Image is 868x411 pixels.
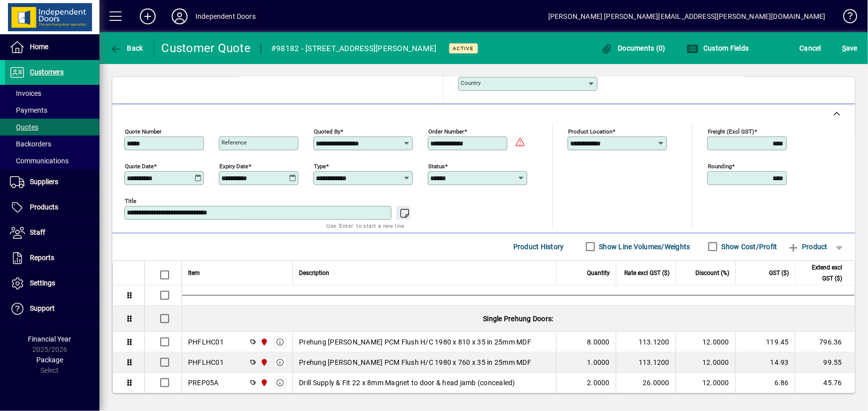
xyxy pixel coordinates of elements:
a: Support [5,296,99,321]
span: 8.0000 [587,337,610,347]
span: Communications [10,157,69,165]
button: Back [107,39,146,57]
span: Drill Supply & Fit 22 x 8mm Magnet to door & head jamb (concealed) [299,378,515,388]
td: 14.93 [735,352,795,373]
td: 12.0000 [675,332,735,352]
mat-label: Expiry date [219,162,248,169]
a: Products [5,195,99,220]
mat-label: Reference [221,139,247,146]
div: PHFLHC01 [188,357,224,367]
td: 12.0000 [675,352,735,373]
a: Invoices [5,85,99,102]
span: Payments [10,106,47,114]
mat-label: Freight (excl GST) [708,128,754,135]
span: 2.0000 [587,378,610,388]
button: Cancel [797,39,824,57]
a: Staff [5,220,99,245]
a: Suppliers [5,170,99,195]
span: Active [453,45,474,52]
a: Knowledge Base [836,2,856,34]
span: Financial Year [28,335,72,343]
a: Quotes [5,119,99,136]
span: Christchurch [258,337,269,347]
span: Quantity [587,268,610,278]
a: Payments [5,102,99,119]
span: Package [36,356,63,364]
span: Cancel [800,40,822,56]
div: 113.1200 [622,337,670,347]
span: Invoices [10,89,41,97]
td: 796.36 [795,332,855,352]
mat-label: Quoted by [314,128,340,135]
span: 1.0000 [587,357,610,367]
span: Rate excl GST ($) [624,268,670,278]
span: Settings [30,279,55,287]
mat-label: Title [125,197,136,204]
span: Christchurch [258,357,269,368]
span: Discount (%) [695,268,729,278]
button: Add [132,7,164,25]
button: Documents (0) [598,39,668,57]
div: PREP05A [188,378,219,388]
td: 12.0000 [675,373,735,393]
span: Customers [30,68,64,76]
span: Support [30,304,55,312]
a: Reports [5,246,99,271]
div: Customer Quote [162,40,251,56]
span: Product [787,239,828,255]
app-page-header-button: Back [99,39,154,57]
button: Profile [164,7,195,25]
span: Reports [30,254,54,262]
div: 113.1200 [622,357,670,367]
span: Suppliers [30,178,58,186]
td: 6.86 [735,373,795,393]
span: Back [110,44,143,52]
mat-label: Product location [568,128,612,135]
label: Show Line Volumes/Weights [597,242,690,252]
div: 26.0000 [622,378,670,388]
span: Home [30,43,48,51]
mat-label: Rounding [708,162,732,169]
span: Item [188,268,200,278]
a: Settings [5,271,99,296]
td: 99.55 [795,352,855,373]
div: #98182 - [STREET_ADDRESS][PERSON_NAME] [271,41,437,57]
mat-label: Status [428,162,445,169]
span: Christchurch [258,377,269,388]
div: Single Prehung Doors: [182,306,855,332]
mat-label: Type [314,162,326,169]
span: ave [842,40,858,56]
div: [PERSON_NAME] [PERSON_NAME][EMAIL_ADDRESS][PERSON_NAME][DOMAIN_NAME] [548,8,826,24]
span: GST ($) [769,268,789,278]
span: Custom Fields [686,44,749,52]
span: Prehung [PERSON_NAME] PCM Flush H/C 1980 x 760 x 35 in 25mm MDF [299,357,531,367]
span: S [842,44,846,52]
button: Save [840,39,860,57]
mat-label: Quote date [125,162,154,169]
div: Independent Doors [195,8,256,24]
label: Show Cost/Profit [720,242,777,252]
span: Staff [30,228,45,236]
td: 119.45 [735,332,795,352]
span: Prehung [PERSON_NAME] PCM Flush H/C 1980 x 810 x 35 in 25mm MDF [299,337,531,347]
span: Quotes [10,123,38,131]
span: Backorders [10,140,51,148]
span: Extend excl GST ($) [801,262,842,284]
span: Products [30,203,58,211]
td: 45.76 [795,373,855,393]
button: Product History [509,238,568,256]
span: Description [299,268,329,278]
mat-label: Order number [428,128,464,135]
div: PHFLHC01 [188,337,224,347]
mat-label: Country [461,79,481,86]
mat-hint: Use 'Enter' to start a new line [327,220,405,231]
button: Product [782,238,833,256]
a: Home [5,35,99,60]
span: Product History [513,239,564,255]
button: Custom Fields [684,39,752,57]
a: Communications [5,152,99,169]
mat-label: Quote number [125,128,162,135]
span: Documents (0) [601,44,666,52]
a: Backorders [5,136,99,152]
